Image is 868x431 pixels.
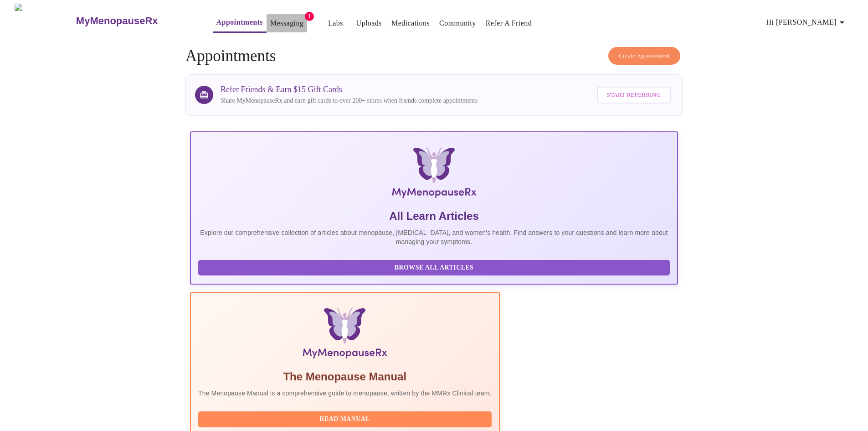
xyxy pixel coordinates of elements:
[388,14,433,32] button: Medications
[216,16,263,29] a: Appointments
[597,87,671,104] button: Start Referring
[352,14,385,32] button: Uploads
[766,16,847,29] span: Hi [PERSON_NAME]
[207,262,661,274] span: Browse All Articles
[245,307,445,362] img: Menopause Manual
[321,14,350,32] button: Labs
[198,389,492,398] p: The Menopause Manual is a comprehensive guide to menopause, written by the MMRx Clinical team.
[198,415,494,422] a: Read Manual
[221,96,478,105] p: Share MyMenopauseRx and earn gift cards to over 200+ stores when friends complete appointments
[198,369,492,384] h5: The Menopause Manual
[207,414,483,425] span: Read Manual
[272,147,596,202] img: MyMenopauseRx Logo
[198,260,670,276] button: Browse All Articles
[608,47,680,65] button: Create Appointment
[198,209,670,223] h5: All Learn Articles
[486,17,532,30] a: Refer a Friend
[221,85,478,94] h3: Refer Friends & Earn $15 Gift Cards
[595,82,673,108] a: Start Referring
[482,14,536,32] button: Refer a Friend
[76,15,158,27] h3: MyMenopauseRx
[356,17,382,30] a: Uploads
[198,263,672,271] a: Browse All Articles
[75,5,194,37] a: MyMenopauseRx
[198,411,492,427] button: Read Manual
[763,13,851,31] button: Hi [PERSON_NAME]
[267,14,307,32] button: Messaging
[185,47,683,65] h4: Appointments
[305,12,314,21] span: 1
[15,4,75,38] img: MyMenopauseRx Logo
[607,90,661,100] span: Start Referring
[391,17,430,30] a: Medications
[328,17,343,30] a: Labs
[439,17,476,30] a: Community
[270,17,303,30] a: Messaging
[619,51,670,61] span: Create Appointment
[213,13,267,33] button: Appointments
[436,14,480,32] button: Community
[198,228,670,246] p: Explore our comprehensive collection of articles about menopause, [MEDICAL_DATA], and women's hea...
